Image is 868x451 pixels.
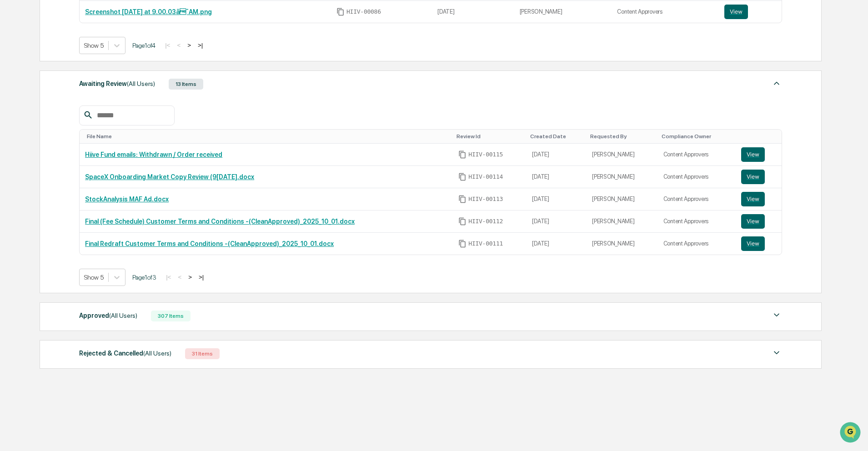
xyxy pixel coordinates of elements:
[468,151,503,158] span: HIIV-00115
[741,170,765,184] button: View
[741,214,765,229] button: View
[346,8,381,15] span: HIIV-00086
[514,1,612,23] td: [PERSON_NAME]
[658,166,736,188] td: Content Approvers
[587,188,658,210] td: [PERSON_NAME]
[724,5,748,19] button: View
[132,42,156,49] span: Page 1 of 4
[743,133,778,140] div: Toggle SortBy
[741,192,776,206] a: View
[143,350,171,357] span: (All Users)
[151,311,191,321] div: 307 Items
[458,150,467,159] span: Copy Id
[185,41,194,49] button: >
[85,8,212,15] a: Screenshot [DATE] at 9.00.03â¯AM.png
[174,41,183,49] button: <
[458,240,467,248] span: Copy Id
[527,144,587,166] td: [DATE]
[587,166,658,188] td: [PERSON_NAME]
[79,310,137,321] div: Approved
[658,188,736,210] td: Content Approvers
[85,173,254,180] a: SpaceX Onboarding Market Copy Review (9[DATE].docx
[527,188,587,210] td: [DATE]
[155,72,166,83] button: Start new chat
[9,70,25,86] img: 1746055101610-c473b297-6a78-478c-a979-82029cc54cd1
[457,133,523,140] div: Toggle SortBy
[741,214,776,229] a: View
[587,144,658,166] td: [PERSON_NAME]
[186,273,195,281] button: >
[741,236,765,251] button: View
[724,5,777,19] a: View
[741,236,776,251] a: View
[127,80,155,87] span: (All Users)
[163,273,174,281] button: |<
[530,133,583,140] div: Toggle SortBy
[85,151,222,158] a: Hiive Fund emails: Withdrawn / Order received
[85,240,334,247] a: Final Redraft Customer Terms and Conditions -(CleanApproved)_2025_10_01.docx
[839,421,863,446] iframe: Open customer support
[79,347,171,359] div: Rejected & Cancelled
[741,170,776,184] a: View
[185,348,220,359] div: 31 Items
[612,1,718,23] td: Content Approvers
[79,78,155,90] div: Awaiting Review
[527,166,587,188] td: [DATE]
[771,310,782,321] img: caret
[458,173,467,181] span: Copy Id
[5,111,62,127] a: 🖐️Preclearance
[18,132,57,141] span: Data Lookup
[85,195,169,203] a: StockAnalysis MAF Ad.docx
[771,347,782,358] img: caret
[5,128,61,145] a: 🔎Data Lookup
[85,218,355,225] a: Final (Fee Schedule) Customer Terms and Conditions -(CleanApproved)_2025_10_01.docx
[458,217,467,225] span: Copy Id
[196,273,206,281] button: >|
[658,233,736,255] td: Content Approvers
[658,144,736,166] td: Content Approvers
[18,115,59,124] span: Preclearance
[87,133,449,140] div: Toggle SortBy
[468,173,503,180] span: HIIV-00114
[468,195,503,203] span: HIIV-00113
[741,192,765,206] button: View
[75,115,113,124] span: Attestations
[590,133,654,140] div: Toggle SortBy
[771,78,782,89] img: caret
[527,210,587,233] td: [DATE]
[62,111,116,127] a: 🗄️Attestations
[90,154,110,161] span: Pylon
[9,133,16,140] div: 🔎
[587,210,658,233] td: [PERSON_NAME]
[432,1,514,23] td: [DATE]
[9,115,16,123] div: 🖐️
[527,233,587,255] td: [DATE]
[109,312,137,319] span: (All Users)
[31,70,149,79] div: Start new chat
[162,41,173,49] button: |<
[741,147,765,162] button: View
[336,8,345,16] span: Copy Id
[9,19,166,34] p: How can we help?
[741,147,776,162] a: View
[587,233,658,255] td: [PERSON_NAME]
[458,195,467,203] span: Copy Id
[468,218,503,225] span: HIIV-00112
[169,79,203,90] div: 13 Items
[66,115,73,123] div: 🗄️
[175,273,184,281] button: <
[195,41,206,49] button: >|
[468,240,503,247] span: HIIV-00111
[132,274,156,281] span: Page 1 of 3
[64,154,110,161] a: Powered byPylon
[31,79,115,86] div: We're available if you need us!
[662,133,733,140] div: Toggle SortBy
[658,210,736,233] td: Content Approvers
